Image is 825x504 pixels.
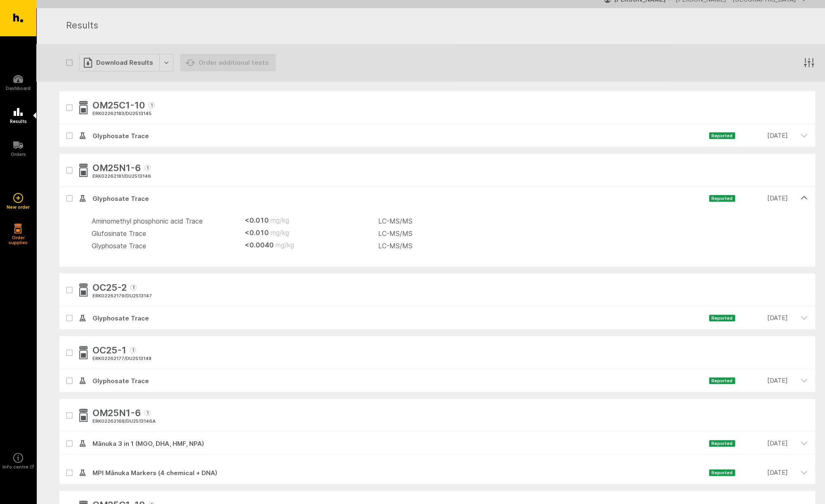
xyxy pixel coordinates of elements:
[86,468,709,478] span: MPI Mānuka Markers (4 chemical + DNA)
[130,284,137,291] span: 1
[735,193,788,203] time: [DATE]
[378,215,808,227] td: LC-MS/MS
[10,119,27,124] h5: Results
[378,227,808,240] td: LC-MS/MS
[709,195,735,202] span: Reported
[92,99,145,113] span: OM25C1-10
[709,440,735,447] span: Reported
[92,242,146,250] span: Glyphosate Trace
[735,468,788,478] time: [DATE]
[148,102,155,108] span: 1
[709,377,735,384] span: Reported
[86,439,709,449] span: Mānuka 3 in 1 (MGO, DHA, HMF, NPA)
[275,241,294,249] abbr: mg/kg
[144,410,151,416] span: 1
[7,205,30,210] h5: New order
[92,281,127,296] span: OC25-2
[130,347,136,353] span: 1
[92,161,141,176] span: OM25N1-6
[2,464,34,469] h5: Info centre
[92,173,151,180] div: ERK02262181 / DU2513146
[92,217,203,225] span: Aminomethyl phosphonic acid Trace
[235,227,378,240] td: <0.010
[86,376,709,386] span: Glyphosate Trace
[11,152,26,157] h5: Orders
[709,315,735,321] span: Reported
[92,355,152,363] div: ERK02262177 / DU2513148
[92,292,152,300] div: ERK02262179 / DU2513147
[92,110,155,118] div: ERK02262183 / DU2513145
[735,438,788,448] time: [DATE]
[92,344,126,358] span: OC25-1
[270,216,289,224] abbr: mg/kg
[6,235,31,245] h5: Order supplies
[735,131,788,141] time: [DATE]
[709,132,735,139] span: Reported
[92,418,156,425] div: ERK02262168 / DU2513146A
[92,406,141,421] span: OM25N1-6
[270,228,289,237] abbr: mg/kg
[6,86,31,91] h5: Dashboard
[735,376,788,386] time: [DATE]
[79,54,173,71] button: Download Results
[86,313,709,323] span: Glyphosate Trace
[735,313,788,323] time: [DATE]
[235,215,378,227] td: <0.010
[709,469,735,476] span: Reported
[66,19,805,33] h1: Results
[378,240,808,252] td: LC-MS/MS
[235,240,378,252] td: <0.0040
[92,229,146,238] span: Glufosinate Trace
[66,59,73,66] button: Select all
[86,194,709,204] span: Glyphosate Trace
[86,131,709,141] span: Glyphosate Trace
[144,165,151,171] span: 1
